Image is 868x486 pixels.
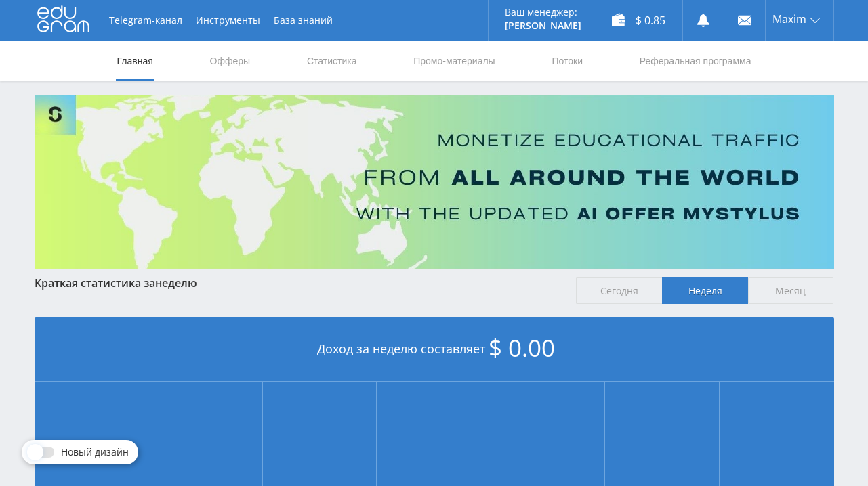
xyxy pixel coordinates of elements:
[505,20,581,31] p: [PERSON_NAME]
[748,277,834,304] span: Месяц
[638,41,753,81] a: Реферальная программа
[155,275,197,290] span: неделю
[209,41,252,81] a: Офферы
[116,41,154,81] a: Главная
[772,14,806,24] span: Maxim
[35,317,834,382] div: Доход за неделю составляет
[412,41,496,81] a: Промо-материалы
[662,277,748,304] span: Неделя
[505,7,581,18] p: Ваш менеджер:
[489,332,555,363] span: $ 0.00
[35,95,834,269] img: Banner
[35,277,563,289] div: Краткая статистика за
[61,447,129,458] span: Новый дизайн
[550,41,584,81] a: Потоки
[306,41,358,81] a: Статистика
[576,277,662,304] span: Сегодня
